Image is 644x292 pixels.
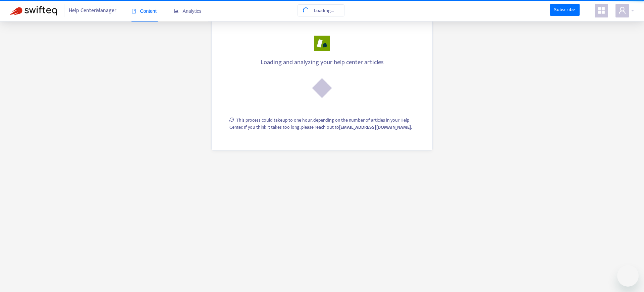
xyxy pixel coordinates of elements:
[174,9,179,13] span: area-chart
[550,4,580,16] a: Subscribe
[131,9,136,13] span: book
[174,8,202,14] span: Analytics
[131,8,157,14] span: Content
[618,6,626,14] span: user
[617,265,639,287] iframe: Button to launch messaging window
[314,36,330,51] img: zendesk_support.png
[597,6,605,14] span: appstore
[229,117,423,131] div: This process could take up to one hour, depending on the number of articles in your Help Center ....
[222,59,422,67] h5: Loading and analyzing your help center articles
[339,123,411,131] strong: [EMAIL_ADDRESS][DOMAIN_NAME]
[69,4,116,17] span: Help Center Manager
[10,6,57,15] img: Swifteq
